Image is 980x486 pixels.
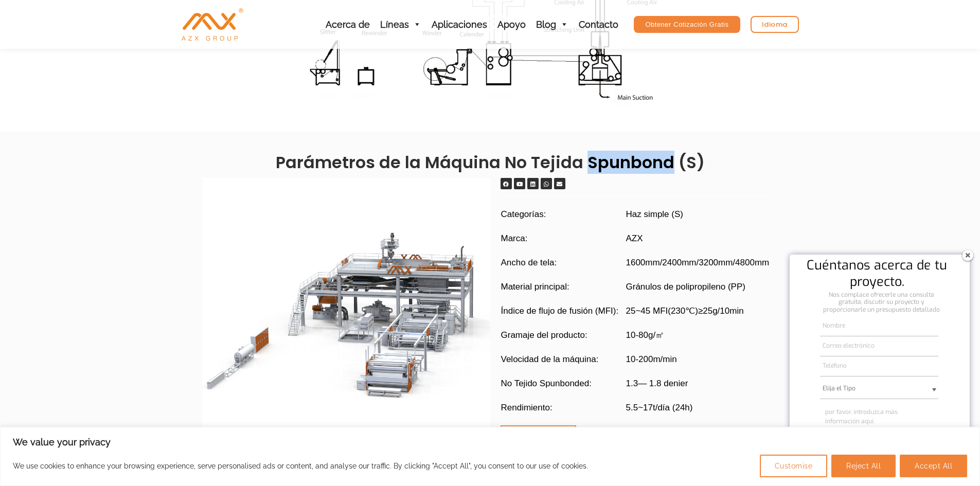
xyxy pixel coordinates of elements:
span: AZX [626,227,643,250]
span: 1.3— 1.8 denier [626,372,688,395]
span: Velocidad de la máquina: [501,348,599,371]
span: Rendimiento: [501,396,553,420]
span: 25~45 MFI(230℃)≥25g/10min [626,299,744,323]
span: 10-80g/㎡ [626,323,665,347]
span: Gránulos de polipropileno (PP) [626,275,745,299]
span: 5.5~17t/día (24h) [626,396,693,420]
a: Idioma [751,16,799,33]
a: AZX Maquinaria No Tejida [182,19,243,29]
a: Obtener Cotización Gratis [634,16,740,33]
span: Categorías: [501,203,546,226]
span: Ancho de tela: [501,251,557,275]
span: No Tejido Spunbonded: [501,372,592,395]
a: Contáctanos [501,425,576,445]
a: Single Beam Spunbond Nonwoven Machine azx s machine [202,178,490,466]
span: Haz simple (S) [626,203,683,226]
span: Material principal: [501,275,569,299]
button: Reject All [831,455,896,477]
h2: Parámetros de la Máquina No Tejida Spunbond (S) [202,152,778,173]
span: Gramaje del producto: [501,323,587,347]
p: We use cookies to enhance your browsing experience, serve personalised ads or content, and analys... [13,460,588,472]
span: 10-200m/min [626,348,677,371]
span: 1600mm/2400mm/3200mm/4800mm [626,251,770,275]
span: Índice de flujo de fusión (MFI): [501,299,619,323]
p: We value your privacy [13,436,967,448]
button: Customise [760,455,828,477]
span: Marca: [501,227,528,250]
button: Accept All [900,455,967,477]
